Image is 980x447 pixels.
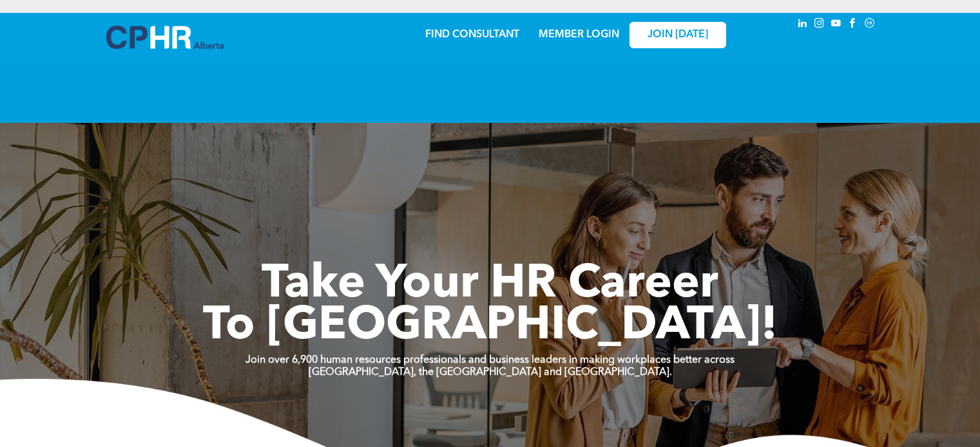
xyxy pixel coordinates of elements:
a: linkedin [796,16,810,33]
span: To [GEOGRAPHIC_DATA]! [203,304,778,350]
a: instagram [812,16,827,33]
a: youtube [829,16,843,33]
img: A blue and white logo for cp alberta [106,26,224,49]
a: Social network [863,16,877,33]
a: JOIN [DATE] [629,22,726,48]
strong: Join over 6,900 human resources professionals and business leaders in making workplaces better ac... [245,355,735,365]
span: JOIN [DATE] [648,29,708,41]
a: facebook [846,16,860,33]
a: MEMBER LOGIN [539,30,619,40]
a: FIND CONSULTANT [425,30,519,40]
span: Take Your HR Career [262,262,718,308]
strong: [GEOGRAPHIC_DATA], the [GEOGRAPHIC_DATA] and [GEOGRAPHIC_DATA]. [309,367,672,378]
